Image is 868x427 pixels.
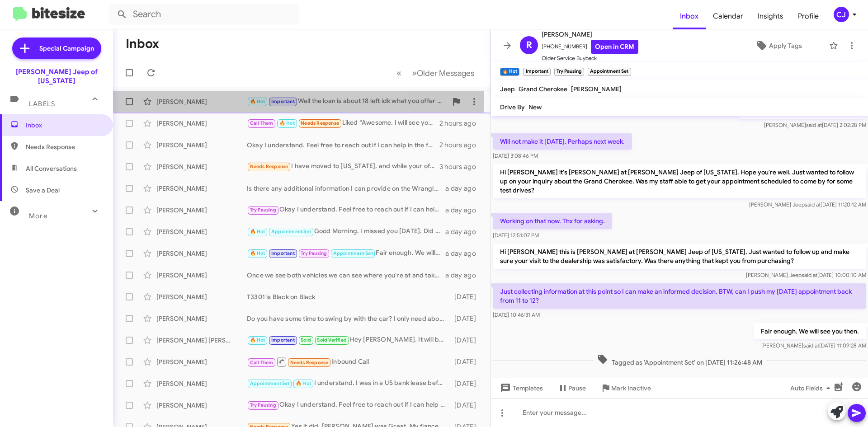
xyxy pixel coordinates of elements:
div: [PERSON_NAME] [156,119,247,128]
span: [PHONE_NUMBER] [542,40,638,54]
span: Older Service Buyback [542,54,638,63]
div: Okay I understand. Feel free to reach out if I can help in the future!👍 [247,400,450,410]
span: Older Messages [417,68,474,78]
div: [DATE] [450,401,483,410]
div: [PERSON_NAME] [156,97,247,106]
span: Inbox [26,121,103,130]
small: Appointment Set [588,68,631,76]
div: Liked “Awesome. I will see you [DATE] at 4:30.” [247,118,439,128]
div: [PERSON_NAME] [156,249,247,258]
div: a day ago [445,249,483,258]
div: Fair enough. We will see you then. [247,248,445,258]
div: a day ago [445,184,483,193]
span: Needs Response [26,142,103,151]
span: Important [271,337,295,343]
span: Important [271,99,295,104]
button: Next [406,64,480,82]
button: Apply Tags [732,38,825,54]
div: 2 hours ago [439,141,483,150]
span: Drive By [500,103,525,111]
span: Try Pausing [250,402,276,408]
span: Tagged as 'Appointment Set' on [DATE] 11:26:48 AM [594,354,766,367]
a: Open in CRM [591,40,638,54]
span: All Conversations [26,164,77,173]
span: [PERSON_NAME] [DATE] 11:09:28 AM [761,342,866,349]
a: Calendar [706,3,750,29]
small: 🔥 Hot [500,68,519,76]
span: Needs Response [290,360,329,366]
span: 🔥 Hot [279,120,295,126]
span: said at [805,201,821,208]
a: Insights [750,3,791,29]
span: Pause [568,380,586,396]
span: Mark Inactive [611,380,651,396]
nav: Page navigation example [392,64,480,82]
div: a day ago [445,227,483,236]
div: [DATE] [450,314,483,323]
div: a day ago [445,271,483,280]
span: [PERSON_NAME] [DATE] 2:02:28 PM [764,122,866,128]
span: [DATE] 3:08:46 PM [493,152,538,159]
div: [PERSON_NAME] [156,271,247,280]
span: Grand Cherokee [519,85,567,93]
a: Inbox [673,3,706,29]
span: said at [802,272,817,278]
span: [DATE] 10:46:31 AM [493,311,540,318]
span: Templates [498,380,543,396]
span: Needs Response [250,164,288,169]
div: [DATE] [450,336,483,345]
h1: Inbox [126,37,159,51]
span: Jeep [500,85,515,93]
small: Important [523,68,550,76]
div: Is there any additional information I can provide on the Wrangler? [247,184,445,193]
div: Inbound Call [247,356,450,367]
div: Good Morning. I missed you [DATE]. Did you want to reschedule? [247,226,445,237]
div: [PERSON_NAME] [PERSON_NAME] [156,336,247,345]
p: Will not make it [DATE]. Perhaps next week. [493,133,632,150]
div: [PERSON_NAME] [156,141,247,150]
a: Profile [791,3,826,29]
span: [DATE] 12:51:07 PM [493,232,539,239]
span: Try Pausing [250,207,276,213]
div: [PERSON_NAME] [156,357,247,366]
span: 🔥 Hot [250,229,265,235]
span: Labels [29,100,55,108]
p: Fair enough. We will see you then. [754,323,866,339]
p: Just collecting information at this point so I can make an informed decision. BTW, can I push my ... [493,283,866,309]
span: Needs Response [301,120,339,126]
span: [PERSON_NAME] Jeep [DATE] 10:00:10 AM [746,272,866,278]
div: I understand. I was in a US bank lease before and it was not the best experiance to say the least... [247,378,450,389]
p: Hi [PERSON_NAME] this is [PERSON_NAME] at [PERSON_NAME] Jeep of [US_STATE]. Just wanted to follow... [493,244,866,269]
span: Save a Deal [26,186,60,195]
div: [PERSON_NAME] [156,292,247,301]
div: [PERSON_NAME] [156,206,247,215]
div: a day ago [445,206,483,215]
span: R [526,38,532,52]
span: Appointment Set [333,250,373,256]
div: Okay I understand. Feel free to reach out if I can help in the future!👍 [247,141,439,150]
span: « [396,67,401,79]
span: Call Them [250,120,274,126]
div: [PERSON_NAME] [156,227,247,236]
div: 3 hours ago [439,162,483,171]
span: New [528,103,542,111]
button: Auto Fields [783,380,841,396]
div: T3301 is Black on Black [247,292,450,301]
div: CJ [834,7,849,22]
span: [PERSON_NAME] Jeep [DATE] 11:20:12 AM [749,201,866,208]
div: [PERSON_NAME] [156,184,247,193]
div: Do you have some time to swing by with the car? I only need about 10-20 minutes to give you our b... [247,314,450,323]
div: [DATE] [450,292,483,301]
span: Special Campaign [39,44,94,53]
span: Appointment Set [271,229,311,235]
button: CJ [826,7,858,22]
div: Hey [PERSON_NAME]. It will be paid off asap. Once your deal funds we overnight the payoff. Totall... [247,335,450,345]
div: Once we see both vehicles we can see where you're at and take it from there. Im sure it will all ... [247,271,445,280]
span: Call Them [250,360,274,366]
button: Pause [550,380,593,396]
span: Auto Fields [790,380,834,396]
button: Mark Inactive [593,380,658,396]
